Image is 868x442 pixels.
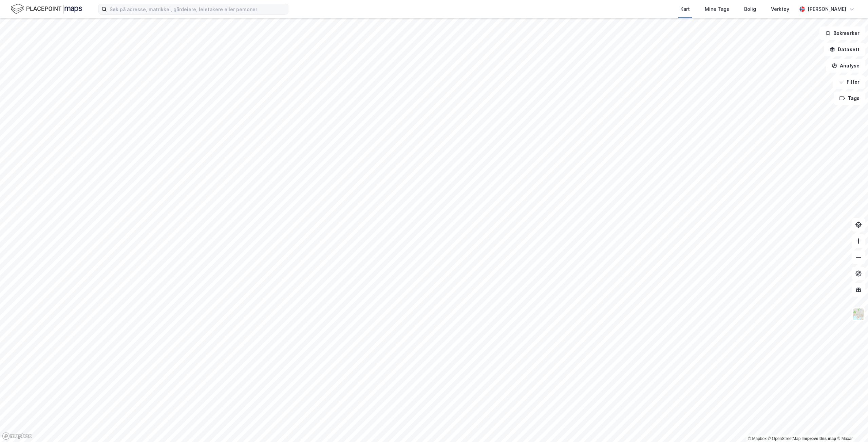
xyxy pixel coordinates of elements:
[834,409,868,442] iframe: Chat Widget
[680,5,690,13] div: Kart
[834,409,868,442] div: Kontrollprogram for chat
[834,92,865,105] button: Tags
[808,5,846,13] div: [PERSON_NAME]
[748,436,767,441] a: Mapbox
[744,5,756,13] div: Bolig
[768,436,801,441] a: OpenStreetMap
[852,308,865,321] img: Z
[833,75,865,89] button: Filter
[826,59,865,73] button: Analyse
[107,4,288,14] input: Søk på adresse, matrikkel, gårdeiere, leietakere eller personer
[2,432,32,440] a: Mapbox homepage
[771,5,789,13] div: Verktøy
[705,5,729,13] div: Mine Tags
[803,436,836,441] a: Improve this map
[11,3,82,15] img: logo.f888ab2527a4732fd821a326f86c7f29.svg
[819,26,865,40] button: Bokmerker
[824,43,865,56] button: Datasett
